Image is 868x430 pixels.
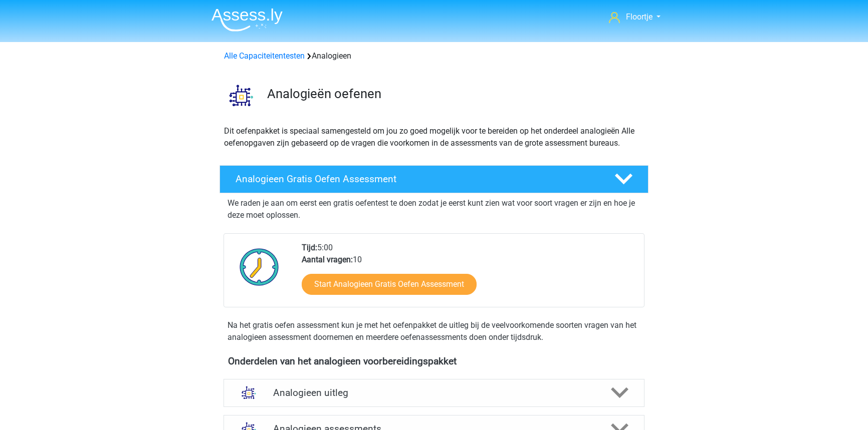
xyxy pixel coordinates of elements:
[626,12,653,22] span: Floortje
[224,125,644,149] p: Dit oefenpakket is speciaal samengesteld om jou zo goed mogelijk voor te bereiden op het onderdee...
[273,387,595,398] h4: Analogieen uitleg
[236,380,262,405] img: analogieen uitleg
[302,255,353,264] b: Aantal vragen:
[224,51,305,61] a: Alle Capaciteitentesten
[220,50,648,62] div: Analogieen
[228,355,640,367] h4: Onderdelen van het analogieen voorbereidingspakket
[302,243,317,252] b: Tijd:
[294,242,643,307] div: 5:00 10
[236,173,598,185] h4: Analogieen Gratis Oefen Assessment
[215,165,653,193] a: Analogieen Gratis Oefen Assessment
[267,86,640,102] h3: Analogieën oefenen
[224,319,644,343] div: Na het gratis oefen assessment kun je met het oefenpakket de uitleg bij de veelvoorkomende soorte...
[220,74,263,117] img: analogieen
[302,274,477,295] a: Start Analogieen Gratis Oefen Assessment
[605,11,665,23] a: Floortje
[228,197,640,221] p: We raden je aan om eerst een gratis oefentest te doen zodat je eerst kunt zien wat voor soort vra...
[211,8,283,32] img: Assessly
[234,242,285,292] img: Klok
[220,379,648,407] a: uitleg Analogieen uitleg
